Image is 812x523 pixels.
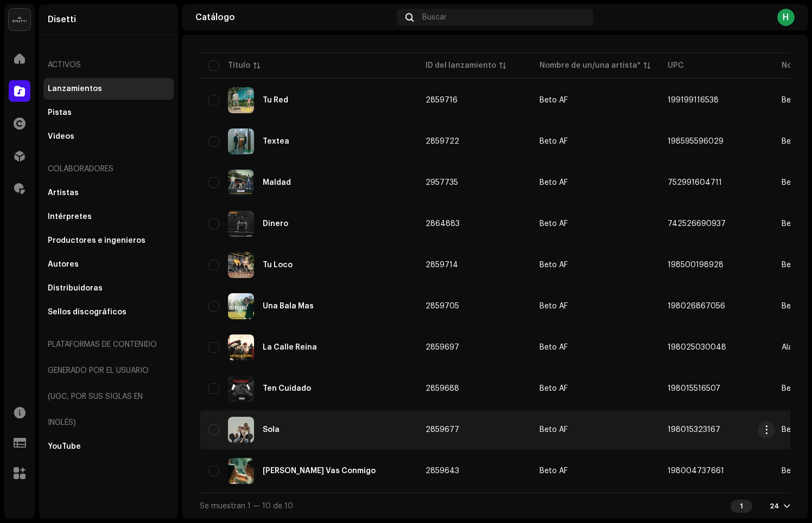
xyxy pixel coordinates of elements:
div: Pistas [48,108,72,117]
span: Beto AF [540,220,650,228]
span: 198015323167 [668,426,720,434]
img: 2a0fd9cc-1c85-408c-be6c-d0e23a80e986 [228,87,254,113]
span: 198026867056 [668,302,725,310]
div: Nombre de un/una artista* [540,60,640,71]
re-m-nav-item: Autores [43,254,174,275]
re-m-nav-item: Intérpretes [43,206,174,228]
div: Hoy Te Vas Conmigo [263,467,376,475]
span: 752991604711 [668,179,722,186]
span: Beto AF [540,426,650,434]
re-m-nav-item: Videos [43,126,174,147]
div: Catálogo [195,13,392,22]
img: e5df0899-b1f7-41e4-b96d-18bea219e72d [228,252,254,278]
re-m-nav-item: Productores e ingenieros [43,230,174,251]
re-m-nav-item: Sellos discográficos [43,301,174,323]
div: Maldad [263,179,291,186]
span: 199199116538 [668,96,719,104]
div: Sola [263,426,280,434]
div: Tu Loco [263,261,293,269]
div: Videos [48,132,74,141]
div: 1 [731,500,752,513]
span: 2859722 [426,138,459,145]
img: 6f8115d5-4481-4b46-9ebc-e0afbbcf2122 [228,417,254,443]
div: Ten Cuidado [263,385,311,392]
img: 3397d76b-48ff-4538-a92b-8398ab3b3e09 [228,211,254,237]
span: 2859688 [426,385,459,392]
div: Título [228,60,250,71]
span: Beto AF [540,302,650,310]
img: 1a6fd129-e95e-4a57-8bf8-b80a70d45bce [228,170,254,196]
span: 198500198928 [668,261,724,269]
div: Textea [263,138,289,145]
span: Beto AF [540,138,650,145]
div: Dinero [263,220,288,228]
div: H [777,9,795,26]
re-m-nav-item: Artistas [43,182,174,204]
div: Beto AF [540,96,568,104]
span: 2864883 [426,220,460,228]
div: 24 [770,502,779,511]
span: 198004737661 [668,467,724,475]
div: Intérpretes [48,212,92,221]
div: Artistas [48,189,79,197]
div: Distribuidoras [48,284,103,293]
re-m-nav-item: Pistas [43,102,174,124]
div: Tu Red [263,96,288,104]
div: Sellos discográficos [48,308,126,317]
span: 198595596029 [668,138,724,145]
img: 06e7663e-ebc5-4b10-a60d-155a653447b9 [228,334,254,360]
span: Beto AF [540,344,650,351]
span: Beto AF [540,261,650,269]
div: Autores [48,260,79,269]
span: 2859716 [426,96,458,104]
span: 2859697 [426,344,459,351]
span: Beto AF [540,179,650,186]
span: 198015516507 [668,385,720,392]
span: 742526690937 [668,220,726,228]
span: Se muestran 1 — 10 de 10 [200,502,293,510]
span: Beto AF [540,467,650,475]
div: Beto AF [540,179,568,186]
div: Beto AF [540,261,568,269]
span: 2957735 [426,179,458,186]
div: Beto AF [540,426,568,434]
span: 198025030048 [668,344,726,351]
re-a-nav-header: Activos [43,52,174,78]
re-m-nav-item: YouTube [43,436,174,457]
span: 2859643 [426,467,459,475]
img: a1a25544-beff-4361-9925-c92d807faded [228,293,254,319]
div: Una Bala Mas [263,302,314,310]
span: Beto AF [540,96,650,104]
img: e13533a1-0873-4967-89e6-7e738a87039a [228,458,254,484]
div: Beto AF [540,220,568,228]
div: Lanzamientos [48,85,102,93]
re-a-nav-header: Plataformas de contenido generado por el usuario (UGC, por sus siglas en inglés) [43,332,174,436]
span: 2859705 [426,302,459,310]
div: Beto AF [540,138,568,145]
img: 02a7c2d3-3c89-4098-b12f-2ff2945c95ee [9,9,30,30]
div: Beto AF [540,467,568,475]
div: ID del lanzamiento [426,60,496,71]
div: Beto AF [540,344,568,351]
div: Beto AF [540,385,568,392]
div: Productores e ingenieros [48,236,145,245]
span: 2859714 [426,261,458,269]
re-a-nav-header: Colaboradores [43,156,174,182]
div: Beto AF [540,302,568,310]
img: 301b01fc-fb44-4694-9507-dfbb18a284f7 [228,128,254,154]
div: La Calle Reina [263,344,317,351]
div: YouTube [48,442,81,451]
re-m-nav-item: Distribuidoras [43,277,174,299]
span: Beto AF [540,385,650,392]
span: Buscar [422,13,447,22]
img: 9dd4e371-a769-4062-85b4-2bd67848312a [228,376,254,402]
re-m-nav-item: Lanzamientos [43,78,174,100]
span: 2859677 [426,426,459,434]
